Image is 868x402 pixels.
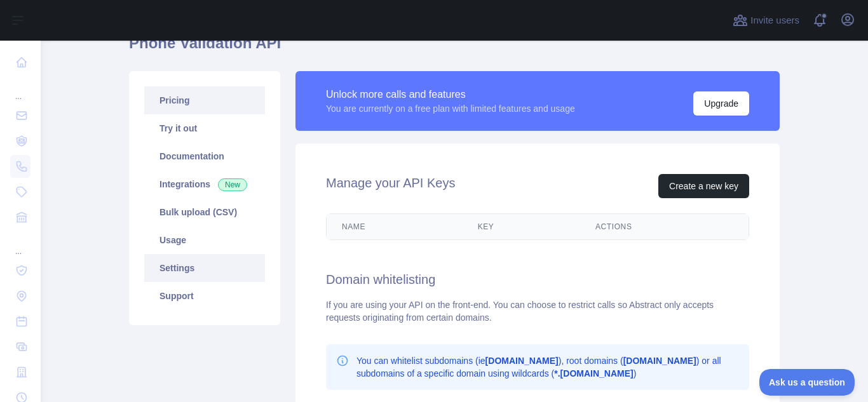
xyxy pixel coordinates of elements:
a: Settings [144,254,265,282]
a: Try it out [144,114,265,142]
span: Invite users [750,13,799,28]
a: Documentation [144,142,265,170]
b: [DOMAIN_NAME] [485,356,559,366]
a: Integrations New [144,170,265,198]
button: Invite users [730,10,802,30]
span: New [218,178,247,191]
th: Actions [580,214,749,239]
div: If you are using your API on the front-end. You can choose to restrict calls so Abstract only acc... [326,298,749,324]
h2: Manage your API Keys [326,174,455,198]
button: Upgrade [693,91,749,116]
div: You are currently on a free plan with limited features and usage [326,102,575,115]
th: Key [463,214,580,239]
button: Create a new key [658,174,749,198]
h1: Phone Validation API [129,33,780,64]
a: Usage [144,226,265,254]
b: [DOMAIN_NAME] [623,356,696,366]
div: ... [10,76,31,102]
b: *.[DOMAIN_NAME] [554,368,633,379]
p: You can whitelist subdomains (ie ), root domains ( ) or all subdomains of a specific domain using... [356,354,739,380]
iframe: Toggle Customer Support [759,369,855,396]
a: Pricing [144,86,265,114]
a: Bulk upload (CSV) [144,198,265,226]
a: Support [144,282,265,310]
div: ... [10,231,31,257]
h2: Domain whitelisting [326,271,749,288]
th: Name [327,214,463,239]
div: Unlock more calls and features [326,87,575,102]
